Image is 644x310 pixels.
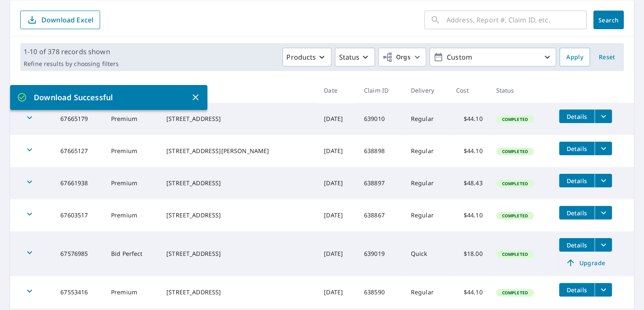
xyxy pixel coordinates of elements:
[160,78,317,103] th: Address
[449,199,489,231] td: $44.10
[597,52,617,63] span: Reset
[317,276,357,308] td: [DATE]
[564,145,590,153] span: Details
[404,199,449,231] td: Regular
[54,199,104,231] td: 67603517
[559,283,595,296] button: detailsBtn-67553416
[104,135,160,167] td: Premium
[317,167,357,199] td: [DATE]
[593,48,620,66] button: Reset
[404,103,449,135] td: Regular
[357,167,404,199] td: 638897
[564,286,590,294] span: Details
[166,147,310,155] div: [STREET_ADDRESS][PERSON_NAME]
[104,167,160,199] td: Premium
[317,103,357,135] td: [DATE]
[104,231,160,276] td: Bid Perfect
[449,167,489,199] td: $48.43
[497,213,533,219] span: Completed
[564,177,590,185] span: Details
[317,78,357,103] th: Date
[166,250,310,258] div: [STREET_ADDRESS]
[564,241,590,249] span: Details
[166,179,310,187] div: [STREET_ADDRESS]
[559,174,595,187] button: detailsBtn-67661938
[357,103,404,135] td: 639010
[404,135,449,167] td: Regular
[559,256,612,269] a: Upgrade
[317,231,357,276] td: [DATE]
[449,135,489,167] td: $44.10
[497,148,533,154] span: Completed
[357,78,404,103] th: Claim ID
[489,78,552,103] th: Status
[443,50,542,65] p: Custom
[317,199,357,231] td: [DATE]
[559,142,595,155] button: detailsBtn-67665127
[404,276,449,308] td: Regular
[497,290,533,296] span: Completed
[449,103,489,135] td: $44.10
[104,199,160,231] td: Premium
[497,181,533,187] span: Completed
[595,174,612,187] button: filesDropdownBtn-67661938
[357,231,404,276] td: 639019
[54,276,104,308] td: 67553416
[54,167,104,199] td: 67661938
[104,103,160,135] td: Premium
[17,92,190,103] p: Download Successful
[166,288,310,296] div: [STREET_ADDRESS]
[166,115,310,123] div: [STREET_ADDRESS]
[559,238,595,252] button: detailsBtn-67576985
[24,60,119,68] p: Refine results by choosing filters
[404,167,449,199] td: Regular
[595,110,612,123] button: filesDropdownBtn-67665179
[449,276,489,308] td: $44.10
[566,52,583,63] span: Apply
[595,142,612,155] button: filesDropdownBtn-67665127
[449,78,489,103] th: Cost
[595,206,612,219] button: filesDropdownBtn-67603517
[497,116,533,122] span: Completed
[283,48,332,66] button: Products
[104,276,160,308] td: Premium
[449,231,489,276] td: $18.00
[593,11,624,29] button: Search
[54,135,104,167] td: 67665127
[24,47,119,57] p: 1-10 of 378 records shown
[560,48,590,66] button: Apply
[404,78,449,103] th: Delivery
[497,251,533,257] span: Completed
[339,52,359,62] p: Status
[41,15,93,25] p: Download Excel
[595,238,612,252] button: filesDropdownBtn-67576985
[404,231,449,276] td: Quick
[357,276,404,308] td: 638590
[54,103,104,135] td: 67665179
[335,48,375,66] button: Status
[378,48,426,66] button: Orgs
[595,283,612,296] button: filesDropdownBtn-67553416
[564,112,590,121] span: Details
[564,209,590,217] span: Details
[446,8,587,32] input: Address, Report #, Claim ID, etc.
[357,135,404,167] td: 638898
[564,258,607,268] span: Upgrade
[54,78,104,103] th: Report #
[357,199,404,231] td: 638867
[429,48,556,66] button: Custom
[54,231,104,276] td: 67576985
[559,110,595,123] button: detailsBtn-67665179
[104,78,160,103] th: Product
[317,135,357,167] td: [DATE]
[382,52,410,63] span: Orgs
[20,11,100,29] button: Download Excel
[286,52,316,62] p: Products
[559,206,595,219] button: detailsBtn-67603517
[166,211,310,219] div: [STREET_ADDRESS]
[600,16,617,24] span: Search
